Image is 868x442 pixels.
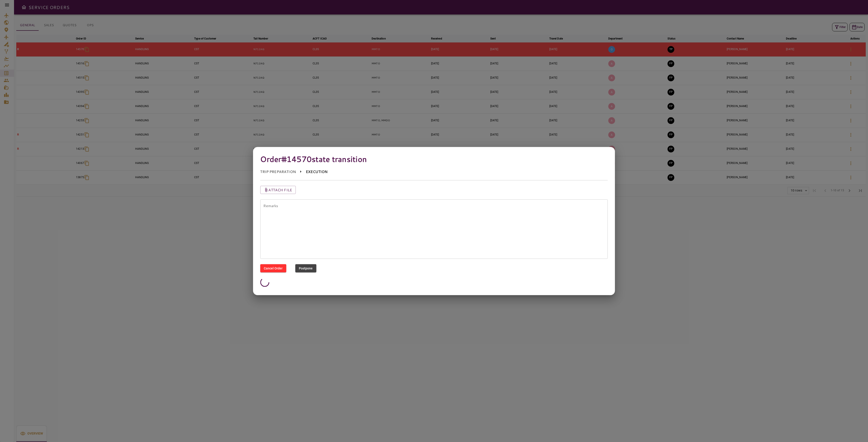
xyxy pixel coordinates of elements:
h4: Order #14570 state transition [260,154,608,164]
button: Postpone [295,264,316,272]
button: Attach file [260,186,296,194]
p: EXECUTION [306,169,328,174]
p: TRIP PREPARATION [260,169,296,174]
p: Attach file [268,187,292,192]
button: Cancel Order [260,264,286,272]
